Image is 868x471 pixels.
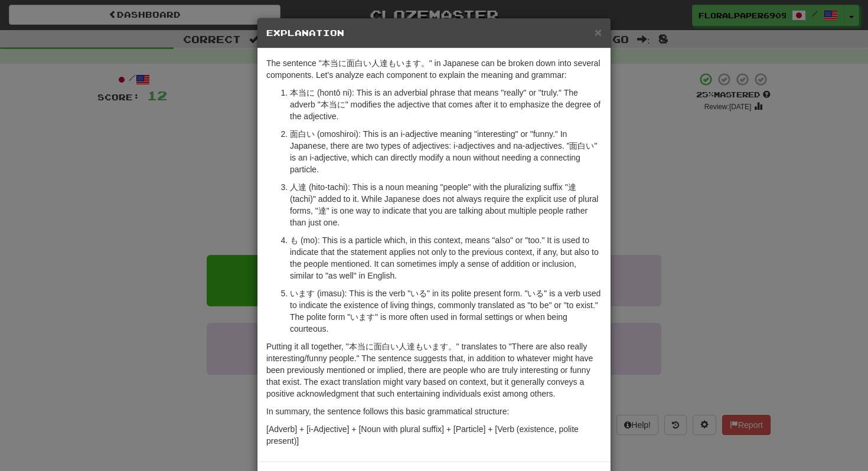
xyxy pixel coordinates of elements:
[290,87,602,122] p: 本当に (hontō ni): This is an adverbial phrase that means "really" or "truly." The adverb "本当に" modi...
[266,341,602,400] p: Putting it all together, "本当に面白い人達もいます。" translates to "There are also really interesting/funny p...
[266,423,602,447] p: [Adverb] + [i-Adjective] + [Noun with plural suffix] + [Particle] + [Verb (existence, polite pres...
[290,181,602,228] p: 人達 (hito-tachi): This is a noun meaning "people" with the pluralizing suffix "達 (tachi)" added to...
[266,57,602,81] p: The sentence "本当に面白い人達もいます。" in Japanese can be broken down into several components. Let's analyz...
[595,25,602,39] span: ×
[595,26,602,38] button: Close
[266,405,602,417] p: In summary, the sentence follows this basic grammatical structure:
[266,27,602,39] h5: Explanation
[290,287,602,335] p: います (imasu): This is the verb "いる" in its polite present form. "いる" is a verb used to indicate th...
[290,128,602,175] p: 面白い (omoshiroi): This is an i-adjective meaning "interesting" or "funny." In Japanese, there are ...
[290,234,602,282] p: も (mo): This is a particle which, in this context, means "also" or "too." It is used to indicate ...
